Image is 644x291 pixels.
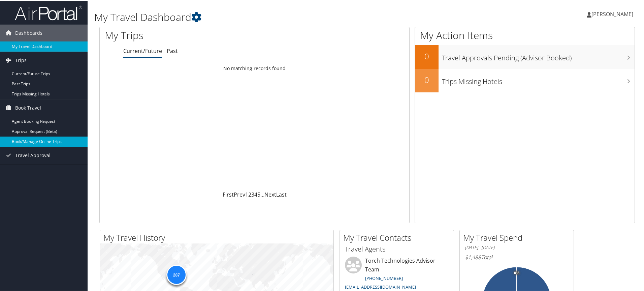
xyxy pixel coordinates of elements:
a: Current/Future [123,47,162,54]
h2: 0 [415,74,439,85]
a: 0Trips Missing Hotels [415,68,635,92]
h6: Total [465,253,569,260]
a: [EMAIL_ADDRESS][DOMAIN_NAME] [345,283,416,289]
span: [PERSON_NAME] [591,10,633,17]
h1: My Trips [105,28,275,42]
span: … [260,190,264,198]
a: 5 [257,190,260,198]
a: 3 [251,190,254,198]
span: Trips [15,51,27,68]
span: Dashboards [15,24,42,41]
td: No matching records found [100,62,409,74]
h3: Trips Missing Hotels [442,73,635,86]
a: Next [264,190,276,198]
h3: Travel Agents [345,244,449,253]
img: airportal-logo.png [15,4,82,20]
h1: My Action Items [415,28,635,42]
h2: My Travel History [103,231,333,243]
a: First [223,190,234,198]
a: Past [167,47,178,54]
a: Prev [234,190,245,198]
span: Travel Approval [15,146,51,163]
h2: My Travel Contacts [343,231,454,243]
span: $1,488 [465,253,481,260]
h3: Travel Approvals Pending (Advisor Booked) [442,49,635,62]
a: Last [276,190,287,198]
h2: 0 [415,50,439,61]
h2: My Travel Spend [463,231,574,243]
a: 1 [245,190,248,198]
a: [PERSON_NAME] [587,3,640,24]
a: 4 [254,190,257,198]
a: [PHONE_NUMBER] [365,274,403,281]
a: 2 [248,190,251,198]
div: 287 [166,264,186,284]
h1: My Travel Dashboard [94,9,458,24]
span: Book Travel [15,99,41,116]
h6: [DATE] - [DATE] [465,244,569,250]
tspan: 0% [514,270,519,274]
a: 0Travel Approvals Pending (Advisor Booked) [415,45,635,68]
